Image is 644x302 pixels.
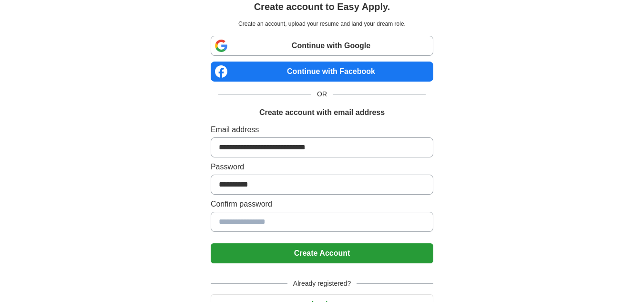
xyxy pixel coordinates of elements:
h1: Create account with email address [259,107,385,118]
label: Password [211,161,433,173]
a: Continue with Google [211,36,433,56]
label: Email address [211,124,433,135]
span: Already registered? [287,279,357,289]
span: OR [311,89,333,99]
p: Create an account, upload your resume and land your dream role. [213,20,431,28]
a: Continue with Facebook [211,62,433,82]
label: Confirm password [211,198,433,210]
button: Create Account [211,243,433,263]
